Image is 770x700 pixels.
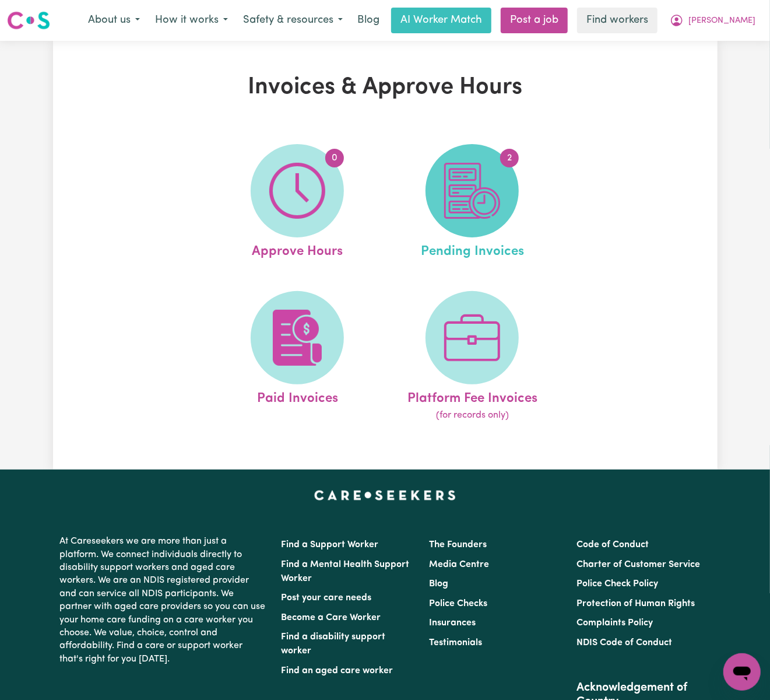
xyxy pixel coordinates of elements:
a: Become a Care Worker [282,613,381,622]
span: Pending Invoices [421,237,524,262]
a: Find a disability support worker [282,632,386,656]
h1: Invoices & Approve Hours [171,73,600,101]
a: Platform Fee Invoices(for records only) [388,291,556,423]
a: Media Centre [429,560,489,569]
a: Pending Invoices [388,144,556,262]
a: Protection of Human Rights [576,599,695,608]
button: Safety & resources [235,8,350,33]
a: Blog [429,579,448,589]
span: [PERSON_NAME] [688,15,755,27]
a: NDIS Code of Conduct [576,638,672,647]
a: Testimonials [429,638,482,647]
span: Paid Invoices [257,384,338,409]
iframe: Button to launch messaging window [723,653,761,691]
span: (for records only) [436,408,509,422]
a: Insurances [429,618,476,628]
span: 2 [500,149,519,167]
a: Code of Conduct [576,540,649,549]
a: Complaints Policy [576,618,653,628]
a: Blog [350,8,386,33]
a: Find an aged care worker [282,666,393,675]
img: Careseekers logo [7,10,50,31]
a: AI Worker Match [391,8,491,33]
a: Police Checks [429,599,487,608]
a: Careseekers logo [7,7,50,34]
a: Find a Mental Health Support Worker [282,560,410,583]
span: Approve Hours [252,237,343,262]
button: My Account [662,8,763,33]
a: Careseekers home page [314,491,456,500]
a: Post a job [501,8,568,33]
span: Platform Fee Invoices [407,384,537,409]
button: About us [80,8,147,33]
a: Find workers [577,8,658,33]
p: At Careseekers we are more than just a platform. We connect individuals directly to disability su... [60,530,268,670]
a: Post your care needs [282,593,372,603]
span: 0 [325,149,344,167]
a: Police Check Policy [576,579,658,589]
a: Find a Support Worker [282,540,379,549]
a: Paid Invoices [213,291,381,423]
a: Charter of Customer Service [576,560,700,569]
button: How it works [147,8,235,33]
a: Approve Hours [213,144,381,262]
a: The Founders [429,540,487,549]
